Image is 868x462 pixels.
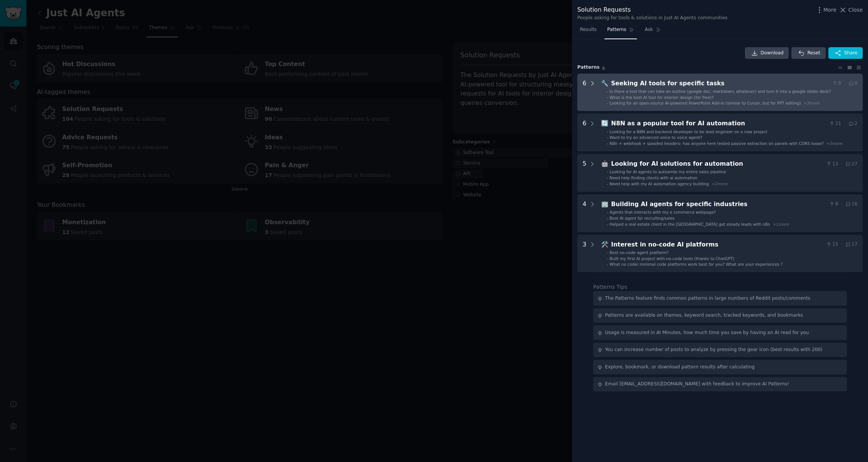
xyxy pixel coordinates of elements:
span: Agents that interacts with my e commerce webpage? [610,210,716,214]
span: 15 [826,241,838,248]
span: 17 [845,241,857,248]
span: · [844,80,845,87]
span: Best AI agent for recruiting/sales [610,216,675,220]
div: - [607,256,608,261]
a: Results [577,24,599,39]
a: Patterns [604,24,637,39]
span: 🔄 [601,120,609,127]
div: - [607,141,608,146]
div: - [607,216,608,221]
span: + 3 more [826,141,843,146]
span: 🏢 [601,200,609,208]
span: + 1 more [773,222,789,226]
span: Looking for an open-source AI-powered PowerPoint Add-in (similar to Cursor, but for PPT editing) [610,101,801,105]
button: Share [828,47,863,59]
span: Ask [645,26,653,33]
span: 2 [848,120,857,127]
div: The Patterns feature finds common patterns in large numbers of Reddit posts/comments [605,295,811,302]
div: - [607,135,608,140]
div: 3 [583,240,586,267]
div: 6 [583,119,586,146]
span: Built my first AI project with no-code tools (thanks to ChatGPT) [610,256,734,261]
span: · [844,120,845,127]
div: - [607,175,608,180]
span: What no code/ minimal code platforms work best for you? What are your experiences ? [610,262,783,266]
span: 🛠️ [601,241,609,248]
span: Download [761,50,784,57]
span: 13 [826,161,838,168]
span: Helped a real estate client in the [GEOGRAPHIC_DATA] get steady leads with n8n [610,222,770,226]
span: Patterns [607,26,626,33]
span: Share [844,50,857,57]
span: More [823,6,837,14]
div: - [607,250,608,255]
span: · [841,201,842,208]
span: Pattern s [577,64,600,71]
div: 4 [583,200,586,227]
div: People asking for tools & solutions in Just AI Agents communities [577,15,728,22]
span: + 3 more [803,101,820,105]
div: Looking for AI solutions for automation [611,159,823,169]
a: Ask [642,24,664,39]
span: 21 [829,120,841,127]
span: 27 [845,161,857,168]
span: Best no-code agent platform? [610,250,669,255]
div: Email [EMAIL_ADDRESS][DOMAIN_NAME] with feedback to improve AI Patterns! [605,381,789,388]
label: Patterns Tips [593,284,627,290]
button: More [816,6,837,14]
div: Interest in no-code AI platforms [611,240,823,249]
span: Close [848,6,863,14]
div: - [607,100,608,106]
div: You can increase number of posts to analyze by pressing the gear icon (best results with 200) [605,346,823,353]
span: 8 [832,80,841,87]
div: N8N as a popular tool for AI automation [611,119,826,128]
span: Looking for AI agents to autoamte my entire sales pipeline [610,169,726,174]
span: 🤖 [601,160,609,167]
div: Patterns are available on themes, keyword search, tracked keywords, and bookmarks [605,312,803,319]
span: 🔧 [601,80,609,87]
div: - [607,209,608,215]
div: 6 [583,79,586,106]
span: Is there a tool that can take an outline (google doc, markdown, whatever) and turn it into a goog... [610,89,831,94]
span: 16 [845,201,857,208]
div: Building AI agents for specific industries [611,200,826,209]
div: - [607,89,608,94]
div: 5 [583,159,586,186]
div: Seeking AI tools for specific tasks [611,79,829,88]
a: Download [745,47,789,59]
span: Want to try an advanced voice to voice agent? [610,135,702,140]
div: - [607,129,608,134]
span: Need help finding clients with ai automation [610,176,698,180]
span: What is the best AI tool for interior design (for free)? [610,95,714,100]
div: - [607,181,608,186]
span: Reset [807,50,820,57]
span: Results [580,26,597,33]
span: 8 [848,80,857,87]
div: - [607,95,608,100]
div: - [607,169,608,174]
span: Need help with my AI automation agency building [610,182,709,186]
div: - [607,262,608,267]
button: Reset [791,47,825,59]
button: Close [839,6,863,14]
span: 5 [602,66,605,71]
span: Looking for a N8N and backend developer to be lead engineer on a new project [610,129,768,134]
span: · [841,241,842,248]
div: Solution Requests [577,5,728,15]
span: + 2 more [712,182,728,186]
div: Explore, bookmark, or download pattern results after calculating [605,364,755,371]
span: · [841,161,842,168]
span: 8 [829,201,838,208]
div: - [607,222,608,227]
div: Usage is measured in AI Minutes, how much time you save by having an AI read for you [605,330,809,336]
span: N8n + webhook + spoofed headers: has anyone here tested passive extraction on panels with CORS lo... [610,141,824,146]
